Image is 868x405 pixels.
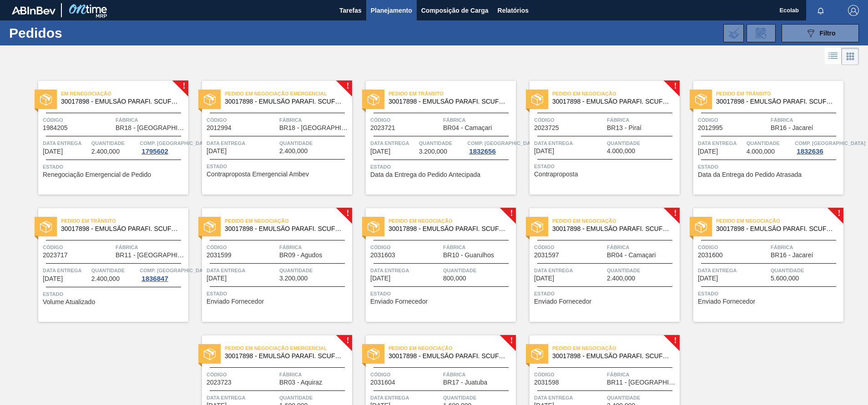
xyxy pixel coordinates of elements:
[207,125,232,131] span: 2012994
[140,275,170,282] div: 1836847
[207,139,277,148] span: Data entrega
[531,94,543,105] img: estado
[279,370,350,379] span: Fábrica
[370,289,514,298] span: Status
[204,348,216,360] img: estado
[352,208,516,322] a: !estadoPedido em Negociação30017898 - EMULSÃO PARAFI. SCUFEX CONCEN. ECOLABCódigo2031603FábricaBR...
[443,115,514,125] span: Fábrica
[607,275,635,282] span: 2.400,000
[443,266,514,275] span: Quantidade
[552,89,680,98] span: Pedido em Negociação
[43,162,186,171] span: Status
[389,225,509,232] span: 30017898 - EMULSAO PARAFI. SCUFEX CONCEN. ECOLAB
[534,162,677,171] span: Status
[279,266,350,275] span: Quantidade
[116,125,186,131] span: BR18 - Pernambuco
[534,289,677,298] span: Status
[467,148,497,155] div: 1832656
[279,275,308,282] span: 3.200,000
[225,225,345,232] span: 30017898 - EMULSAO PARAFI. SCUFEX CONCEN. ECOLAB
[368,221,379,233] img: estado
[698,243,768,252] span: Código
[607,243,677,252] span: Fábrica
[534,275,554,282] span: 08/10/2025
[279,125,350,131] span: BR18 - Pernambuco
[43,115,113,125] span: Código
[370,393,441,402] span: Data entrega
[370,115,441,125] span: Código
[534,171,578,178] span: Contraproposta
[698,139,744,148] span: Data entrega
[368,348,379,360] img: estado
[207,243,277,252] span: Código
[534,115,605,125] span: Código
[825,48,842,65] div: Visão em Lista
[695,94,707,105] img: estado
[607,266,677,275] span: Quantidade
[370,379,395,386] span: 2031604
[188,208,352,322] a: !estadoPedido em Negociação30017898 - EMULSÃO PARAFI. SCUFEX CONCEN. ECOLABCódigo2031599FábricaBR...
[370,266,441,275] span: Data entrega
[534,252,559,259] span: 2031597
[534,266,605,275] span: Data entrega
[279,393,350,402] span: Quantidade
[771,125,813,131] span: BR16 - Jacareí
[771,266,841,275] span: Quantidade
[43,266,89,275] span: Data entrega
[40,221,52,233] img: estado
[698,266,768,275] span: Data entrega
[140,266,210,275] span: Comp. Carga
[771,243,841,252] span: Fábrica
[716,89,843,98] span: Pedido em Trânsito
[370,252,395,259] span: 2031603
[534,125,559,131] span: 2023725
[531,348,543,360] img: estado
[771,115,841,125] span: Fábrica
[795,139,865,148] span: Comp. Carga
[552,98,672,105] span: 30017898 - EMULSAO PARAFI. SCUFEX CONCEN. ECOLAB
[607,115,677,125] span: Fábrica
[534,379,559,386] span: 2031598
[91,266,138,275] span: Quantidade
[698,298,755,305] span: Enviado Fornecedor
[43,275,63,282] span: 01/10/2025
[516,208,680,322] a: !estadoPedido em Negociação30017898 - EMULSÃO PARAFI. SCUFEX CONCEN. ECOLABCódigo2031597FábricaBR...
[695,221,707,233] img: estado
[207,298,264,305] span: Enviado Fornecedor
[498,5,529,16] span: Relatórios
[279,252,322,259] span: BR09 - Agudos
[842,48,859,65] div: Visão em Cards
[25,208,188,322] a: estadoPedido em Trânsito30017898 - EMULSÃO PARAFI. SCUFEX CONCEN. ECOLABCódigo2023717FábricaBR11 ...
[43,290,186,299] span: Status
[698,171,802,178] span: Data da Entrega do Pedido Atrasada
[806,4,835,17] button: Notificações
[279,243,350,252] span: Fábrica
[698,125,723,131] span: 2012995
[698,252,723,259] span: 2031600
[370,275,390,282] span: 05/10/2025
[443,243,514,252] span: Fábrica
[516,81,680,195] a: !estadoPedido em Negociação30017898 - EMULSÃO PARAFI. SCUFEX CONCEN. ECOLABCódigo2023725FábricaBR...
[723,24,744,42] div: Importar Negociações dos Pedidos
[225,353,345,360] span: 30017898 - EMULSAO PARAFI. SCUFEX CONCEN. ECOLAB
[698,115,768,125] span: Código
[389,344,516,353] span: Pedido em Negociação
[443,275,466,282] span: 800,000
[207,252,232,259] span: 2031599
[188,81,352,195] a: !estadoPedido em Negociação Emergencial30017898 - EMULSÃO PARAFI. SCUFEX CONCEN. ECOLABCódigo2012...
[534,243,605,252] span: Código
[43,125,68,131] span: 1984205
[204,94,216,105] img: estado
[207,115,277,125] span: Código
[9,28,145,38] h1: Pedidos
[534,139,605,148] span: Data entrega
[61,89,188,98] span: Em renegociação
[552,344,680,353] span: Pedido em Negociação
[389,98,509,105] span: 30017898 - EMULSAO PARAFI. SCUFEX CONCEN. ECOLAB
[140,139,186,155] a: Comp. [GEOGRAPHIC_DATA]1795602
[552,216,680,225] span: Pedido em Negociação
[698,162,841,171] span: Status
[607,148,635,155] span: 4.000,000
[552,225,672,232] span: 30017898 - EMULSAO PARAFI. SCUFEX CONCEN. ECOLAB
[25,81,188,195] a: !estadoEm renegociação30017898 - EMULSÃO PARAFI. SCUFEX CONCEN. ECOLABCódigo1984205FábricaBR18 - ...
